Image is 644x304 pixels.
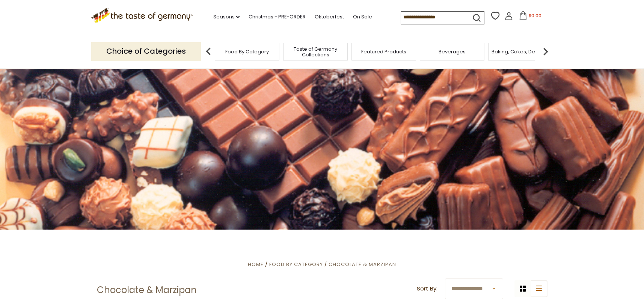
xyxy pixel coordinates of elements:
h1: Chocolate & Marzipan [97,284,197,296]
button: $0.00 [514,11,546,23]
a: Featured Products [361,49,406,54]
img: previous arrow [201,44,216,59]
span: $0.00 [529,12,541,19]
a: Home [248,261,264,268]
a: Beverages [439,49,466,54]
label: Sort By: [417,284,437,293]
a: Taste of Germany Collections [285,46,345,57]
a: Baking, Cakes, Desserts [492,49,550,54]
a: On Sale [353,13,372,21]
a: Food By Category [225,49,269,54]
p: Choice of Categories [91,42,201,60]
a: Oktoberfest [315,13,344,21]
img: next arrow [538,44,553,59]
a: Chocolate & Marzipan [329,261,396,268]
a: Seasons [213,13,240,21]
a: Christmas - PRE-ORDER [249,13,306,21]
a: Food By Category [269,261,323,268]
